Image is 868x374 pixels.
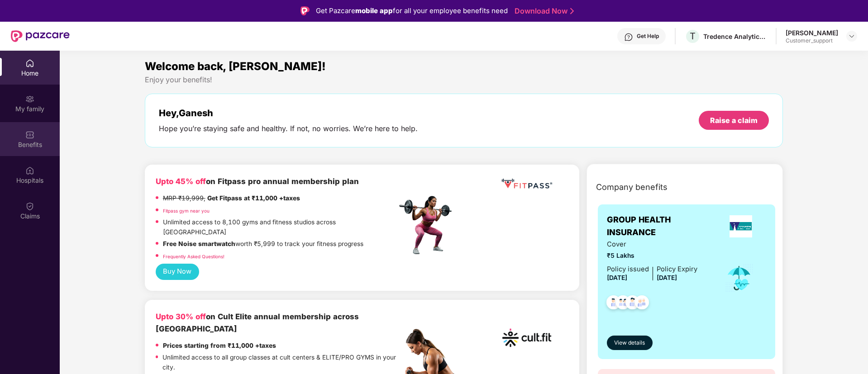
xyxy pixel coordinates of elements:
div: [PERSON_NAME] [786,28,838,37]
img: Stroke [570,6,574,16]
span: T [690,31,696,42]
img: Logo [300,6,310,15]
div: Get Pazcare for all your employee benefits need [316,5,508,16]
img: New Pazcare Logo [11,30,70,42]
img: svg+xml;base64,PHN2ZyBpZD0iSGVscC0zMngzMiIgeG1sbnM9Imh0dHA6Ly93d3cudzMub3JnLzIwMDAvc3ZnIiB3aWR0aD... [624,33,633,42]
div: Customer_support [786,37,838,44]
div: Get Help [637,33,659,40]
strong: mobile app [355,6,393,15]
div: Tredence Analytics Solutions Private Limited [703,32,767,41]
a: Download Now [515,6,571,16]
img: svg+xml;base64,PHN2ZyBpZD0iRHJvcGRvd24tMzJ4MzIiIHhtbG5zPSJodHRwOi8vd3d3LnczLm9yZy8yMDAwL3N2ZyIgd2... [848,33,855,40]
